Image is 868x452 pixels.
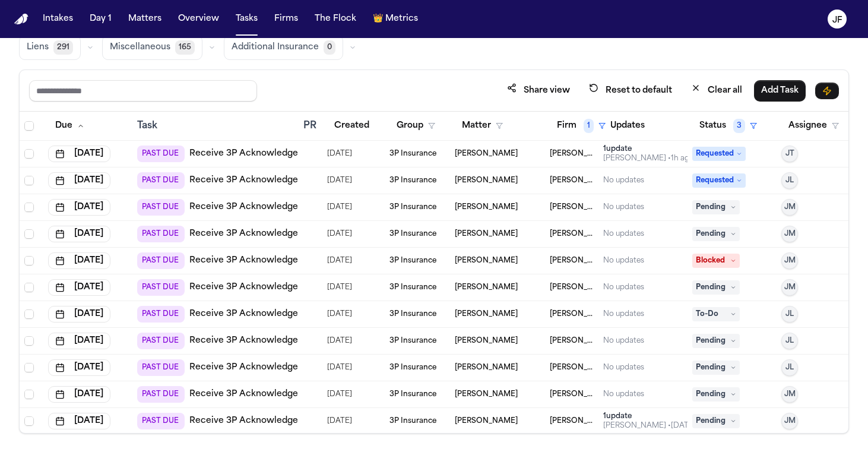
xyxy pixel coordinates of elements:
button: Tasks [231,8,262,30]
button: Liens291 [19,35,81,60]
button: Clear all [684,80,749,102]
span: 165 [175,40,195,55]
img: Finch Logo [14,14,28,25]
button: Matters [123,8,166,30]
button: Miscellaneous165 [102,35,202,60]
button: Firms [270,8,303,30]
a: Home [14,14,28,25]
button: Day 1 [85,8,116,30]
span: Additional Insurance [232,42,319,53]
button: crownMetrics [368,8,423,30]
button: Add Task [754,80,806,102]
span: Miscellaneous [110,42,170,53]
button: Additional Insurance0 [224,35,343,60]
span: Liens [27,42,49,53]
button: Overview [173,8,224,30]
button: Share view [500,80,577,102]
button: Intakes [38,8,78,30]
span: 0 [324,40,335,55]
span: 291 [53,40,73,55]
button: Reset to default [582,80,679,102]
button: Immediate Task [815,83,839,99]
button: The Flock [310,8,361,30]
